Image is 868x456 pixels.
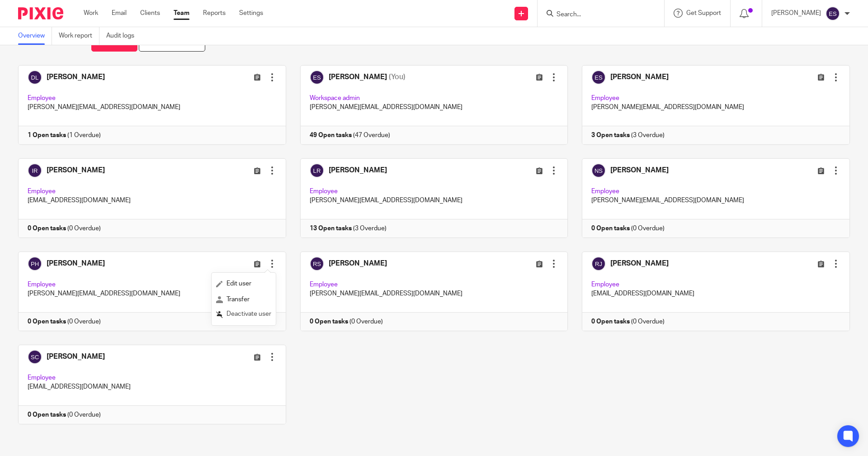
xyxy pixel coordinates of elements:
[216,293,271,307] a: Transfer
[59,27,99,45] a: Work report
[686,10,721,16] span: Get Support
[216,309,271,320] button: Deactivate user
[226,280,251,287] span: Edit user
[18,27,52,45] a: Overview
[216,277,271,291] a: Edit user
[226,296,250,303] span: Transfer
[106,27,141,45] a: Audit logs
[18,7,63,19] img: Pixie
[203,9,226,18] a: Reports
[556,11,637,19] input: Search
[226,311,271,317] span: Deactivate user
[239,9,263,18] a: Settings
[112,9,127,18] a: Email
[826,6,840,21] img: svg%3E
[140,9,160,18] a: Clients
[771,9,821,18] p: [PERSON_NAME]
[84,9,98,18] a: Work
[174,9,189,18] a: Team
